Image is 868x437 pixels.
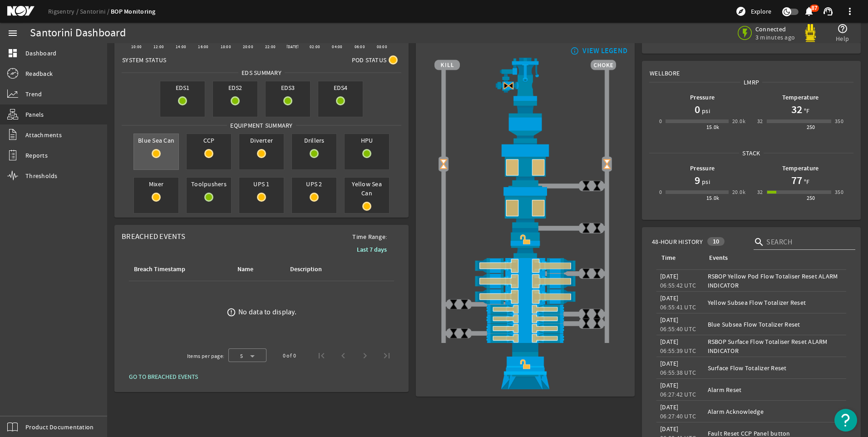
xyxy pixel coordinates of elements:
img: ValveClose.png [592,268,602,279]
button: GO TO BREACHED EVENTS [122,368,205,385]
span: UPS 2 [292,178,336,190]
div: 15.0k [706,123,720,132]
span: EDS SUMMARY [238,68,285,77]
b: Temperature [782,164,819,173]
span: HPU [345,134,389,147]
legacy-datetime-component: [DATE] [660,381,679,389]
img: PipeRamOpenBlock.png [434,333,616,343]
div: Wellbore [642,61,860,78]
span: Dashboard [25,49,56,58]
span: GO TO BREACHED EVENTS [129,372,198,381]
img: LowerAnnularOpenBlock.png [434,186,616,228]
img: ValveClose.png [581,180,592,191]
h1: 9 [695,173,700,188]
span: 3 minutes ago [755,33,795,41]
div: 0 [659,117,662,126]
span: Trend [25,89,42,99]
span: LMRP [740,78,762,87]
img: ValveClose.png [459,299,470,310]
div: 0 of 0 [283,351,296,360]
span: Explore [751,7,771,16]
mat-icon: dashboard [7,48,18,59]
div: Yellow Subsea Flow Totalizer Reset [708,298,843,307]
legacy-datetime-component: [DATE] [660,338,679,346]
legacy-datetime-component: 06:55:42 UTC [660,281,696,289]
span: 48-Hour History [652,237,703,246]
b: Last 7 days [357,245,387,254]
img: Valve2OpenBlock.png [602,159,612,170]
h1: 32 [791,102,802,117]
img: ValveClose.png [581,268,592,279]
img: ValveClose.png [448,299,459,310]
span: Equipment Summary [227,121,296,130]
text: 18:00 [221,44,231,50]
div: 250 [807,194,815,203]
mat-icon: menu [7,28,18,39]
div: Description [290,264,322,274]
a: BOP Monitoring [111,7,156,16]
legacy-datetime-component: [DATE] [660,403,679,411]
img: ValveClose.png [581,223,592,233]
img: Valve2CloseBlock.png [503,80,514,91]
b: Pressure [690,93,715,102]
span: EDS2 [213,81,257,94]
div: Time [660,253,697,263]
div: Surface Flow Totalizer Reset [708,363,843,372]
text: [DATE] [286,44,299,50]
b: Temperature [782,93,819,102]
div: 350 [835,117,843,126]
img: ValveClose.png [581,308,592,319]
img: Yellowpod.svg [801,24,819,42]
legacy-datetime-component: [DATE] [660,316,679,324]
button: more_vert [839,0,861,22]
span: Pod Status [352,55,387,65]
legacy-datetime-component: [DATE] [660,294,679,302]
div: Time [661,253,676,263]
div: Name [236,264,278,274]
img: PipeRamOpenBlock.png [434,323,616,333]
span: Reports [25,151,48,160]
text: 06:00 [355,44,365,50]
b: Pressure [690,164,715,173]
span: °F [802,106,810,115]
span: CCP [187,134,231,147]
div: 20.0k [732,188,745,197]
div: Alarm Reset [708,385,843,394]
img: ValveClose.png [592,318,602,329]
div: Breach Timestamp [134,264,185,274]
div: 250 [807,123,815,132]
legacy-datetime-component: 06:55:41 UTC [660,303,696,311]
span: EDS1 [160,81,205,94]
button: 87 [804,7,814,16]
span: Readback [25,69,53,78]
text: 08:00 [377,44,387,50]
h1: 77 [791,173,802,188]
div: 15.0k [706,194,720,203]
text: 12:00 [153,44,164,50]
div: Santorini Dashboard [30,29,126,38]
h1: 0 [695,102,700,117]
text: 10:00 [131,44,142,50]
span: °F [802,177,810,186]
legacy-datetime-component: [DATE] [660,272,679,280]
span: UPS 1 [239,178,284,190]
span: Toolpushers [187,178,231,190]
button: Explore [732,4,775,19]
img: FlexJoint.png [434,101,616,143]
img: UpperAnnularOpenBlock.png [434,143,616,186]
mat-icon: error_outline [227,308,236,317]
span: EDS3 [266,81,310,94]
div: Alarm Acknowledge [708,407,843,416]
div: Items per page: [187,352,225,361]
text: 02:00 [310,44,320,50]
input: Search [766,237,848,248]
div: RSBOP Yellow Pod Flow Totaliser Reset ALARM INDICATOR [708,272,843,290]
text: 20:00 [243,44,253,50]
div: 32 [757,188,763,197]
div: Name [237,264,253,274]
legacy-datetime-component: 06:27:40 UTC [660,412,696,420]
mat-icon: support_agent [823,6,833,17]
span: Connected [755,25,795,33]
div: Events [708,253,839,263]
div: Breach Timestamp [133,264,225,274]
